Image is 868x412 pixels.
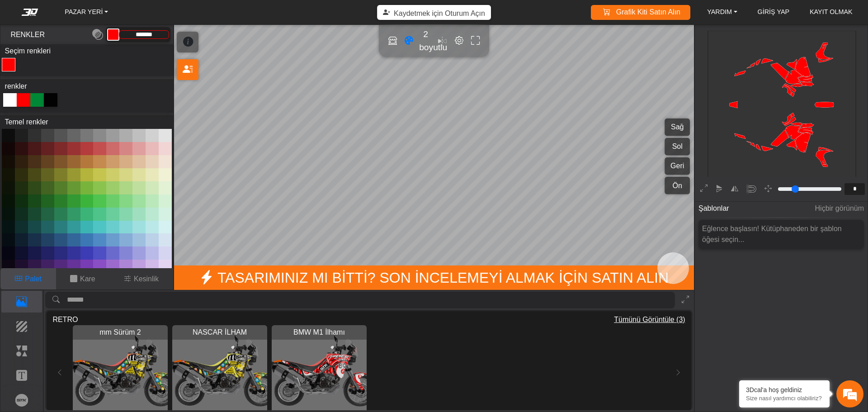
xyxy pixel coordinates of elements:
[665,157,690,175] button: Geri
[386,28,399,54] button: Showroom'da Açık
[217,270,669,286] font: Tasarımınız mı bitti? Son incelemeyi almak için satın alın
[80,275,95,283] font: Kare
[109,268,173,289] button: Kesinlik
[707,8,732,15] font: YARDIM
[10,47,24,60] div: Gezinme, geri dön
[5,82,27,90] font: renkler
[98,327,142,338] span: mm Sürüm 2
[671,123,684,131] font: Sağ
[815,204,864,212] font: Hiçbir görünüm
[65,8,103,15] font: PAZAR YERİ
[614,316,685,323] font: Tümünü Görüntüle (3)
[5,118,48,126] font: Temel renkler
[673,182,682,189] font: Ön
[174,265,694,290] span: Tasarımınız mı bitti? Son incelemeyi almak için satın alın
[30,93,44,107] div: #008836
[67,292,675,308] input: arama varlığı
[810,8,853,15] font: KAYIT OLMAK
[419,28,432,54] button: 2 boyutlu
[678,292,693,308] button: Kütüphaneyi Genişlet
[377,5,491,20] button: Kaydetmek için Oturum Açın
[17,93,30,107] div: #ff0000
[453,28,466,54] button: Editör ayarları
[25,275,41,283] font: Palet
[670,162,684,170] font: Geri
[697,182,711,196] button: 2D düzenleyiciyi genişlet
[134,275,159,283] font: Kesinlik
[2,58,15,71] div: #FF0000
[702,225,842,243] font: Eğlence başlasın! Kütüphaneden bir şablon öğesi seçin...
[743,181,760,198] button: Simetri çizgisine yapış
[597,5,684,20] a: Grafik Kiti Satın Alın
[419,29,447,52] font: 2 boyutlu
[0,44,173,76] div: Renk Değiştirme
[61,267,117,295] div: SSS
[665,118,690,136] button: Sağ
[293,328,345,336] font: BMW M1 İlhamı
[0,268,56,289] button: Palet
[5,236,172,267] textarea: Mesajınızı yazın ve “Enter”a basın
[191,327,248,338] span: NASCAR İLHAM
[746,395,823,402] p: Size nasıl yardımcı olabiliriz?
[469,28,482,54] button: Tam ekran
[61,5,112,19] a: PAZAR YERİ
[10,31,45,38] font: RENKLER
[761,182,775,196] button: Tava
[746,386,802,393] font: 3Dcal'a hoş geldiniz
[703,5,741,19] a: YARDIM
[56,268,110,289] button: Kare
[44,93,57,107] div: #020202
[92,27,103,43] button: Şeffaflığı Değiştir
[672,143,683,151] font: Sol
[292,327,346,338] span: BMW M1 İlhamı
[5,47,51,55] font: Seçim renkleri
[193,328,247,336] font: NASCAR İLHAM
[698,204,729,212] font: Şablonlar
[99,328,141,336] font: mm Sürüm 2
[394,9,485,17] font: Kaydetmek için Oturum Açın
[107,28,119,40] button: Mevcut renk
[728,182,742,196] button: Flip-y
[52,106,125,192] span: Çevrimiçiyiz!
[758,8,790,15] font: GİRİŞ YAP
[5,283,61,289] span: Görüşme
[402,28,415,54] button: Renk aracı
[665,138,690,156] button: Sol
[52,316,78,323] font: RETRO
[148,5,170,26] div: Canlı sohbet penceresini küçült
[3,93,17,107] div: #ffffff
[746,386,823,393] div: 3Dcal'a hoş geldiniz
[116,267,172,295] div: Makaleler
[712,182,726,196] button: Flip-x
[665,177,690,194] button: Ön
[61,47,165,59] div: Şimdi bizimle sohbet edin
[746,395,822,402] font: Size nasıl yardımcı olabiliriz?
